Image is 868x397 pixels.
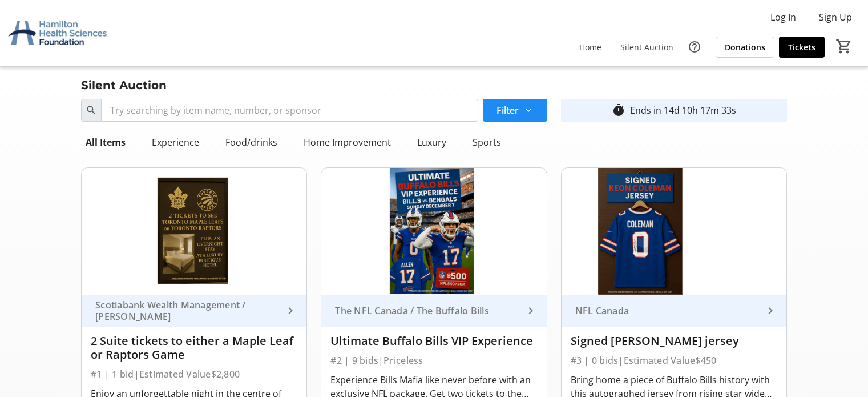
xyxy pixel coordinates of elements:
span: Tickets [788,41,815,53]
div: Home Improvement [299,131,395,154]
span: Donations [725,41,765,53]
input: Try searching by item name, number, or sponsor [101,99,478,122]
div: 2 Suite tickets to either a Maple Leaf or Raptors Game [91,334,297,362]
div: Sports [468,131,506,154]
div: NFL Canada [571,305,764,316]
button: Filter [483,99,547,122]
span: Filter [496,103,519,117]
button: Log In [761,8,805,26]
button: Help [683,35,706,58]
mat-icon: keyboard_arrow_right [524,304,538,318]
span: Home [579,41,601,53]
img: 2 Suite tickets to either a Maple Leaf or Raptors Game [82,168,306,295]
div: #1 | 1 bid | Estimated Value $2,800 [91,366,297,382]
div: Luxury [413,131,451,154]
div: #3 | 0 bids | Estimated Value $450 [571,352,777,368]
div: Signed [PERSON_NAME] jersey [571,334,777,348]
mat-icon: timer_outline [612,103,625,117]
mat-icon: keyboard_arrow_right [764,304,777,318]
button: Sign Up [810,8,861,26]
a: Scotiabank Wealth Management / [PERSON_NAME] [82,295,306,327]
img: Hamilton Health Sciences Foundation's Logo [7,5,108,62]
div: All Items [81,131,130,154]
span: Sign Up [819,10,852,24]
div: Scotiabank Wealth Management / [PERSON_NAME] [91,299,284,322]
div: Silent Auction [74,76,173,94]
div: Ultimate Buffalo Bills VIP Experience [330,334,537,348]
div: Ends in 14d 10h 17m 33s [630,103,736,117]
div: #2 | 9 bids | Priceless [330,352,537,368]
a: Donations [716,37,774,58]
a: NFL Canada [562,295,786,327]
span: Silent Auction [620,41,673,53]
a: Silent Auction [611,37,683,58]
div: The NFL Canada / The Buffalo Bills [330,305,523,316]
mat-icon: keyboard_arrow_right [284,304,297,318]
button: Cart [834,36,854,57]
a: Tickets [779,37,825,58]
div: Food/drinks [221,131,282,154]
a: The NFL Canada / The Buffalo Bills [321,295,546,327]
div: Experience [147,131,204,154]
img: Signed Keon Coleman jersey [562,168,786,295]
a: Home [570,37,611,58]
span: Log In [770,10,796,24]
img: Ultimate Buffalo Bills VIP Experience [321,168,546,295]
